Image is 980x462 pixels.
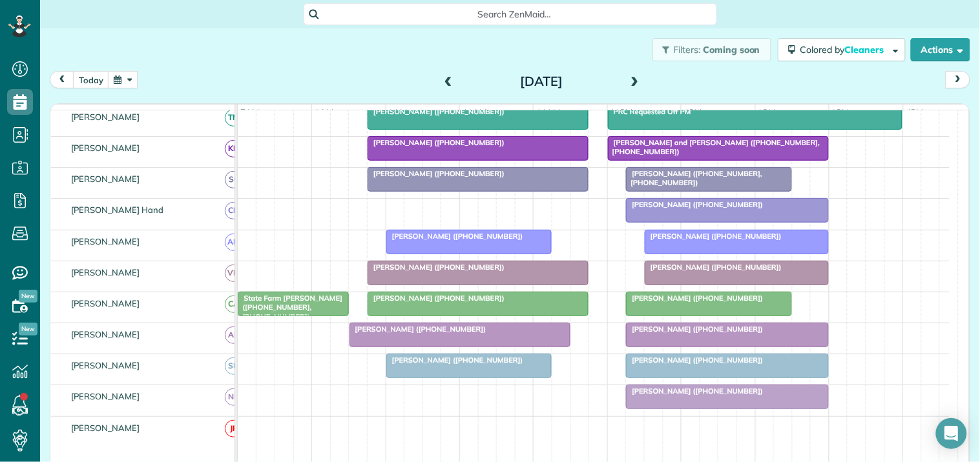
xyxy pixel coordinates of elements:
[225,202,242,219] span: CH
[625,200,764,209] span: [PERSON_NAME] ([PHONE_NUMBER])
[68,174,143,184] span: [PERSON_NAME]
[19,290,37,303] span: New
[386,107,410,117] span: 9am
[625,169,762,187] span: [PERSON_NAME] ([PHONE_NUMBER], [PHONE_NUMBER])
[367,138,505,147] span: [PERSON_NAME] ([PHONE_NUMBER])
[946,71,970,88] button: next
[225,140,242,157] span: KD
[238,107,262,117] span: 7am
[225,171,242,188] span: SC
[936,418,967,449] div: Open Intercom Messenger
[386,356,524,365] span: [PERSON_NAME] ([PHONE_NUMBER])
[607,107,692,116] span: PRC Requested Off PM
[461,74,622,88] h2: [DATE]
[625,325,764,334] span: [PERSON_NAME] ([PHONE_NUMBER])
[225,109,242,126] span: TM
[68,236,143,246] span: [PERSON_NAME]
[829,107,852,117] span: 3pm
[68,423,143,433] span: [PERSON_NAME]
[800,44,889,55] span: Colored by
[68,391,143,401] span: [PERSON_NAME]
[778,38,906,61] button: Colored byCleaners
[608,107,636,117] span: 12pm
[237,294,342,321] span: State Farm [PERSON_NAME] ([PHONE_NUMBER], [PHONE_NUMBER])
[225,420,242,437] span: JP
[625,387,764,396] span: [PERSON_NAME] ([PHONE_NUMBER])
[756,107,778,117] span: 2pm
[68,267,143,277] span: [PERSON_NAME]
[625,356,764,365] span: [PERSON_NAME] ([PHONE_NUMBER])
[367,169,505,178] span: [PERSON_NAME] ([PHONE_NUMBER])
[845,44,886,55] span: Cleaners
[911,38,970,61] button: Actions
[73,71,109,88] button: today
[703,44,761,55] span: Coming soon
[367,107,505,116] span: [PERSON_NAME] ([PHONE_NUMBER])
[225,265,242,282] span: VM
[68,360,143,370] span: [PERSON_NAME]
[644,232,782,241] span: [PERSON_NAME] ([PHONE_NUMBER])
[674,44,701,55] span: Filters:
[225,296,242,313] span: CA
[460,107,489,117] span: 10am
[644,263,782,272] span: [PERSON_NAME] ([PHONE_NUMBER])
[68,143,143,153] span: [PERSON_NAME]
[68,112,143,122] span: [PERSON_NAME]
[19,323,37,336] span: New
[50,71,74,88] button: prev
[225,388,242,406] span: ND
[534,107,563,117] span: 11am
[349,325,487,334] span: [PERSON_NAME] ([PHONE_NUMBER])
[68,298,143,308] span: [PERSON_NAME]
[225,326,242,344] span: AH
[607,138,820,156] span: [PERSON_NAME] and [PERSON_NAME] ([PHONE_NUMBER], [PHONE_NUMBER])
[367,263,505,272] span: [PERSON_NAME] ([PHONE_NUMBER])
[312,107,336,117] span: 8am
[682,107,704,117] span: 1pm
[386,232,524,241] span: [PERSON_NAME] ([PHONE_NUMBER])
[225,357,242,375] span: SM
[225,234,242,251] span: AM
[367,294,505,303] span: [PERSON_NAME] ([PHONE_NUMBER])
[68,329,143,339] span: [PERSON_NAME]
[625,294,764,303] span: [PERSON_NAME] ([PHONE_NUMBER])
[904,107,926,117] span: 4pm
[68,205,166,215] span: [PERSON_NAME] Hand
